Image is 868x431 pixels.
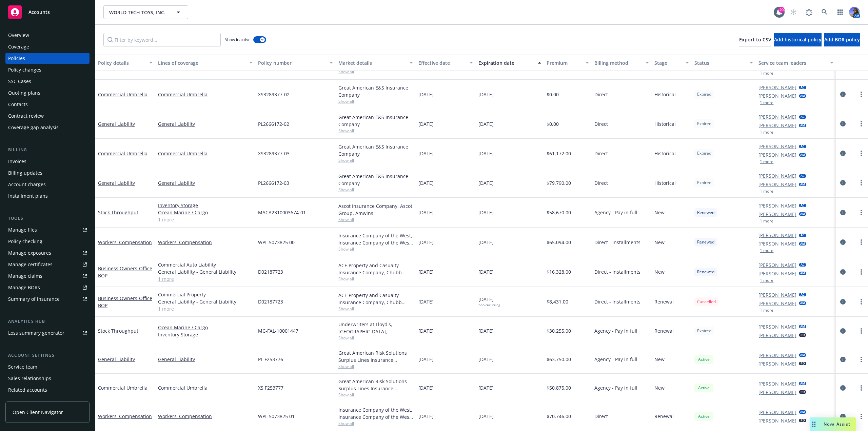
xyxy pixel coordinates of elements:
a: Account charges [5,179,90,190]
div: SSC Cases [8,76,31,87]
div: Effective date [418,59,466,66]
span: Expired [697,328,711,334]
a: Switch app [833,5,847,19]
button: Service team leaders [756,55,836,71]
span: Direct [594,91,608,98]
a: Policy changes [5,64,90,75]
span: Manage exposures [5,248,90,258]
a: General Liability - General Liability [158,298,253,305]
a: [PERSON_NAME] [758,352,796,359]
span: $61,172.00 [547,150,571,157]
a: SSC Cases [5,76,90,87]
a: [PERSON_NAME] [758,300,796,307]
span: Renewed [697,239,714,245]
div: Account charges [8,179,46,190]
span: Direct [594,413,608,420]
div: Premium [547,59,582,66]
span: Renewed [697,210,714,216]
span: $16,328.00 [547,268,571,275]
span: [DATE] [478,179,494,187]
button: 1 more [760,71,773,75]
span: MACA2310003674-01 [258,209,306,216]
span: Show all [338,69,413,75]
span: Renewed [697,269,714,275]
div: Overview [8,30,29,41]
span: [DATE] [478,413,494,420]
a: Manage certificates [5,259,90,270]
a: Policy checking [5,236,90,247]
span: $0.00 [547,91,559,98]
a: Commercial Umbrella [158,384,253,391]
a: 1 more [158,275,253,282]
span: [DATE] [418,327,434,334]
a: General Liability [158,179,253,187]
div: Policy checking [8,236,42,247]
a: General Liability [98,180,135,186]
span: Show inactive [225,37,251,42]
button: Add BOR policy [824,33,860,46]
a: circleInformation [839,90,847,98]
a: Workers' Compensation [158,413,253,420]
a: more [857,268,865,276]
a: [PERSON_NAME] [758,389,796,396]
a: Installment plans [5,191,90,201]
span: Direct [594,150,608,157]
span: Active [697,385,711,391]
a: [PERSON_NAME] [758,92,796,99]
div: Coverage gap analysis [8,122,59,133]
button: Policy number [255,55,335,71]
div: Lines of coverage [158,59,245,66]
span: D02187723 [258,268,283,275]
span: Expired [697,150,711,156]
div: Policies [8,53,25,64]
div: Insurance Company of the West, Insurance Company of the West (ICW) [338,406,413,420]
span: [DATE] [418,413,434,420]
a: [PERSON_NAME] [758,291,796,298]
button: 1 more [760,101,773,105]
span: Renewal [654,327,674,334]
div: Ascot Insurance Company, Ascot Group, Amwins [338,202,413,217]
div: Great American E&S Insurance Company [338,143,413,157]
button: 1 more [760,308,773,312]
span: Historical [654,91,676,98]
span: [DATE] [418,150,434,157]
a: [PERSON_NAME] [758,409,796,416]
span: $65,094.00 [547,239,571,246]
span: Active [697,356,711,363]
span: Open Client Navigator [13,409,63,416]
a: more [857,412,865,420]
a: General Liability [98,356,135,363]
span: Renewal [654,413,674,420]
div: Service team leaders [758,59,826,66]
span: - Office BOP [98,265,152,279]
span: Show all [338,128,413,134]
button: Expiration date [476,55,544,71]
a: [PERSON_NAME] [758,261,796,269]
span: Historical [654,120,676,128]
a: Ocean Marine / Cargo [158,209,253,216]
a: General Liability [158,120,253,128]
span: Show all [338,217,413,222]
div: 20 [778,7,785,13]
div: Stage [654,59,682,66]
span: [DATE] [418,268,434,275]
span: Cancelled [697,299,716,305]
div: Account settings [5,352,90,359]
input: Filter by keyword... [103,33,221,46]
div: Manage certificates [8,259,53,270]
span: Show all [338,420,413,426]
a: circleInformation [839,327,847,335]
span: Show all [338,335,413,341]
span: New [654,356,665,363]
span: New [654,268,665,275]
a: more [857,327,865,335]
a: Inventory Storage [158,331,253,338]
div: Sales relationships [8,373,51,384]
span: [DATE] [418,239,434,246]
span: [DATE] [478,120,494,128]
span: $70,746.00 [547,413,571,420]
button: 1 more [760,160,773,164]
a: circleInformation [839,268,847,276]
span: Show all [338,306,413,312]
span: Export to CSV [739,36,771,43]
